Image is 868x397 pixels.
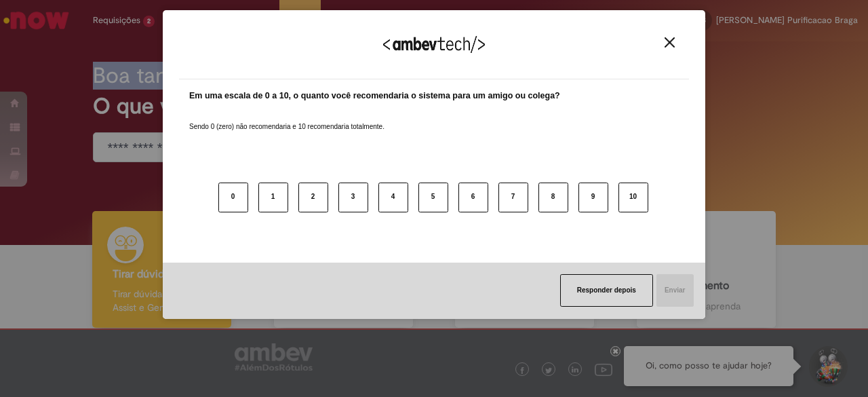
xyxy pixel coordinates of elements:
img: Close [665,37,675,48]
label: Sendo 0 (zero) não recomendaria e 10 recomendaria totalmente. [189,106,384,132]
button: 0 [218,183,248,212]
button: 7 [498,183,528,212]
button: 2 [298,183,328,212]
button: 8 [538,183,568,212]
img: Logo Ambevtech [383,36,485,53]
button: Close [660,37,679,48]
button: 3 [338,183,368,212]
button: 5 [418,183,448,212]
button: 6 [458,183,488,212]
button: 10 [618,183,648,212]
button: Responder depois [560,274,653,307]
button: 4 [378,183,408,212]
button: 1 [258,183,288,212]
label: Em uma escala de 0 a 10, o quanto você recomendaria o sistema para um amigo ou colega? [189,90,560,102]
button: 9 [578,183,608,212]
